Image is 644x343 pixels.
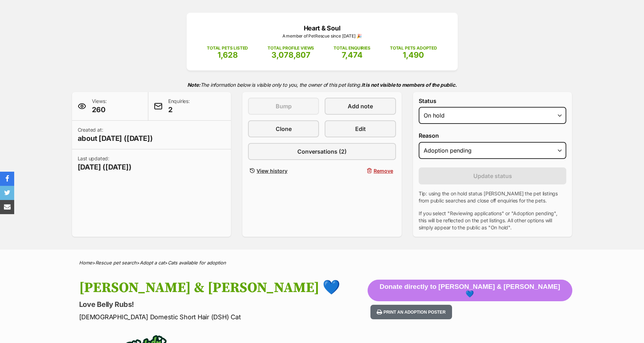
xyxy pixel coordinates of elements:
[92,98,107,115] p: Views:
[325,166,396,176] button: Remove
[140,260,165,265] a: Adopt a cat
[72,78,572,92] p: The information below is visible only to you, the owner of this pet listing.
[207,45,248,51] p: TOTAL PETS LISTED
[325,98,396,115] a: Add note
[334,45,370,51] p: TOTAL ENQUIRIES
[268,45,314,51] p: TOTAL PROFILE VIEWS
[419,167,567,184] button: Update status
[78,126,153,143] p: Created at:
[348,102,373,110] span: Add note
[78,133,153,143] span: about [DATE] ([DATE])
[362,82,457,88] strong: It is not visible to members of the public.
[79,260,92,265] a: Home
[374,167,393,175] span: Remove
[368,280,572,302] button: Donate directly to [PERSON_NAME] & [PERSON_NAME] 💙
[197,23,447,33] p: Heart & Soul
[95,260,137,265] a: Rescue pet search
[248,166,319,176] a: View history
[248,120,319,137] a: Clone
[419,210,567,231] p: If you select "Reviewing applications" or "Adoption pending", this will be reflected on the pet l...
[79,280,368,296] h1: [PERSON_NAME] & [PERSON_NAME] 💙
[276,102,292,110] span: Bump
[390,45,437,51] p: TOTAL PETS ADOPTED
[342,50,363,59] span: 7,474
[168,105,190,115] span: 2
[187,82,200,88] strong: Note:
[276,125,292,133] span: Clone
[92,105,107,115] span: 260
[257,167,287,175] span: View history
[473,172,512,180] span: Update status
[297,147,347,156] span: Conversations (2)
[78,155,132,172] p: Last updated:
[248,143,396,160] a: Conversations (2)
[168,260,226,265] a: Cats available for adoption
[419,98,567,104] label: Status
[325,120,396,137] a: Edit
[355,125,366,133] span: Edit
[218,50,238,59] span: 1,628
[61,260,583,265] div: > > >
[78,162,132,172] span: [DATE] ([DATE])
[197,33,447,39] p: A member of PetRescue since [DATE] 🎉
[403,50,424,59] span: 1,490
[271,50,310,59] span: 3,078,807
[370,305,452,319] button: Print an adoption poster
[419,190,567,204] p: Tip: using the on hold status [PERSON_NAME] the pet listings from public searches and close off e...
[248,98,319,115] button: Bump
[79,312,368,322] p: [DEMOGRAPHIC_DATA] Domestic Short Hair (DSH) Cat
[168,98,190,115] p: Enquiries:
[419,132,567,139] label: Reason
[79,299,368,309] p: Love Belly Rubs!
